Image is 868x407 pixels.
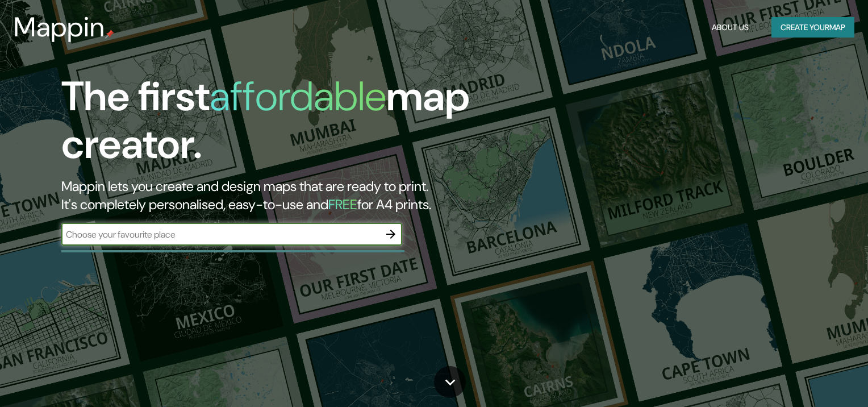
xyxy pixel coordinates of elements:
[61,177,495,214] h2: Mappin lets you create and design maps that are ready to print. It's completely personalised, eas...
[61,73,495,177] h1: The first map creator.
[210,70,386,123] h1: affordable
[328,196,357,213] h5: FREE
[707,17,753,38] button: About Us
[105,30,114,39] img: mappin-pin
[14,11,105,43] h3: Mappin
[771,17,854,38] button: Create yourmap
[61,228,379,241] input: Choose your favourite place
